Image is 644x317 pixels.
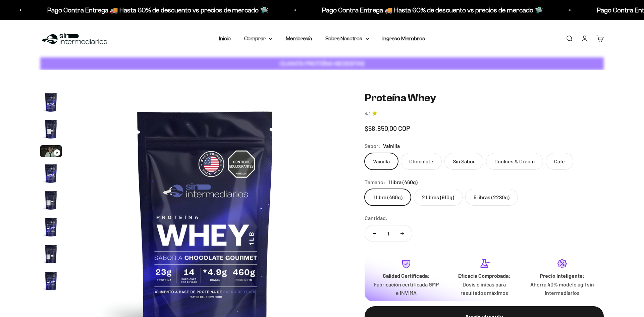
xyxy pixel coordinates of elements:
[40,190,62,211] img: Proteína Whey
[321,5,542,15] p: Pago Contra Entrega 🚚 Hasta 60% de descuento vs precios de mercado 🛸
[40,163,62,186] button: Ir al artículo 4
[40,243,62,265] img: Proteína Whey
[40,270,62,292] img: Proteína Whey
[286,36,312,41] a: Membresía
[365,214,388,222] label: Cantidad:
[40,190,62,213] button: Ir al artículo 5
[365,92,604,104] h1: Proteína Whey
[365,123,410,134] sale-price: $58.850,00 COP
[244,34,272,43] summary: Comprar
[280,60,365,67] strong: CUANTA PROTEÍNA NECESITAS
[540,272,585,279] strong: Precio Inteligente:
[219,36,231,41] a: Inicio
[382,36,425,41] a: Ingreso Miembros
[365,178,385,187] legend: Tamaño:
[40,118,62,140] img: Proteína Whey
[40,270,62,294] button: Ir al artículo 8
[383,142,400,150] span: Vainilla
[40,92,62,115] button: Ir al artículo 1
[529,280,596,297] p: Ahorra 40% modelo ágil sin intermediarios
[40,216,62,240] button: Ir al artículo 6
[450,280,518,297] p: Dosis clínicas para resultados máximos
[365,110,370,117] span: 4.7
[373,280,440,297] p: Fabricación certificada GMP e INVIMA
[458,272,511,279] strong: Eficacia Comprobada:
[40,163,62,184] img: Proteína Whey
[365,110,604,117] a: 4.74.7 de 5.0 estrellas
[40,243,62,267] button: Ir al artículo 7
[47,5,268,15] p: Pago Contra Entrega 🚚 Hasta 60% de descuento vs precios de mercado 🛸
[365,142,380,150] legend: Sabor:
[383,272,430,279] strong: Calidad Certificada:
[40,216,62,238] img: Proteína Whey
[40,92,62,113] img: Proteína Whey
[40,118,62,142] button: Ir al artículo 2
[325,34,369,43] summary: Sobre Nosotros
[40,145,62,159] button: Ir al artículo 3
[392,225,412,242] button: Aumentar cantidad
[388,178,418,187] span: 1 libra (460g)
[365,225,384,242] button: Reducir cantidad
